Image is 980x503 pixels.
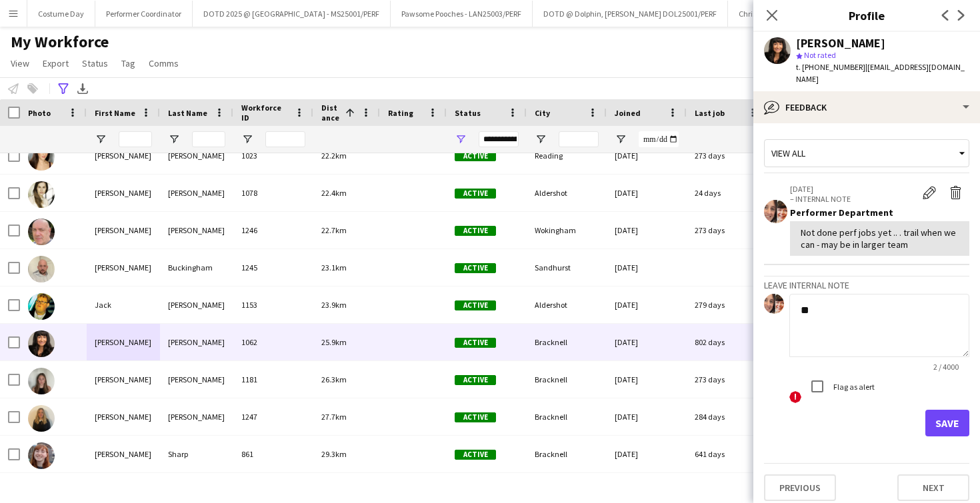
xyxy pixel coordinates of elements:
[233,212,313,249] div: 1246
[241,133,253,145] button: Open Filter Menu
[771,147,805,159] span: View all
[87,286,160,323] div: Jack
[639,131,679,147] input: Joined Filter Input
[897,474,969,501] button: Next
[77,55,113,72] a: Status
[607,361,687,398] div: [DATE]
[233,286,313,323] div: 1153
[28,330,55,357] img: Christina Harris
[607,137,687,174] div: [DATE]
[321,449,347,459] span: 29.3km
[55,81,71,97] app-action-btn: Advanced filters
[923,362,969,372] span: 2 / 4000
[160,398,233,435] div: [PERSON_NAME]
[321,337,347,347] span: 25.9km
[5,55,35,72] a: View
[28,256,55,282] img: Craig Buckingham
[121,57,135,69] span: Tag
[527,249,607,286] div: Sandhurst
[168,133,180,145] button: Open Filter Menu
[143,55,184,72] a: Comms
[527,137,607,174] div: Reading
[87,212,160,249] div: [PERSON_NAME]
[535,133,547,145] button: Open Filter Menu
[533,1,728,27] button: DOTD @ Dolphin, [PERSON_NAME] DOL25001/PERF
[753,91,980,123] div: Feedback
[687,361,767,398] div: 273 days
[455,263,496,273] span: Active
[687,436,767,472] div: 641 days
[527,175,607,211] div: Aldershot
[695,108,725,118] span: Last job
[87,175,160,211] div: [PERSON_NAME]
[149,57,179,69] span: Comms
[796,37,885,49] div: [PERSON_NAME]
[241,103,289,123] span: Workforce ID
[388,108,413,118] span: Rating
[527,212,607,249] div: Wokingham
[75,81,91,97] app-action-btn: Export XLSX
[233,249,313,286] div: 1245
[233,436,313,472] div: 861
[764,279,969,291] h3: Leave internal note
[160,436,233,472] div: Sharp
[455,300,496,310] span: Active
[87,249,160,286] div: [PERSON_NAME]
[95,1,193,27] button: Performer Coordinator
[233,324,313,360] div: 1062
[607,436,687,472] div: [DATE]
[160,361,233,398] div: [PERSON_NAME]
[27,1,95,27] button: Costume Day
[160,137,233,174] div: [PERSON_NAME]
[28,293,55,320] img: Jack Mason
[607,324,687,360] div: [DATE]
[455,151,496,161] span: Active
[28,108,51,118] span: Photo
[321,374,347,384] span: 26.3km
[796,62,865,72] span: t. [PHONE_NUMBER]
[233,175,313,211] div: 1078
[321,262,347,272] span: 23.1km
[527,324,607,360] div: Bracknell
[789,391,801,403] span: !
[687,212,767,249] div: 273 days
[615,133,627,145] button: Open Filter Menu
[193,1,391,27] button: DOTD 2025 @ [GEOGRAPHIC_DATA] - MS25001/PERF
[527,398,607,435] div: Bracknell
[95,133,107,145] button: Open Filter Menu
[233,137,313,174] div: 1023
[687,137,767,174] div: 273 days
[527,361,607,398] div: Bracknell
[455,375,496,385] span: Active
[160,324,233,360] div: [PERSON_NAME]
[455,226,496,236] span: Active
[687,398,767,435] div: 284 days
[687,175,767,211] div: 24 days
[801,227,959,251] div: Not done perf jobs yet .. . trail when we can - may be in larger team
[615,108,641,118] span: Joined
[455,450,496,460] span: Active
[265,131,305,147] input: Workforce ID Filter Input
[87,324,160,360] div: [PERSON_NAME]
[753,7,980,24] h3: Profile
[687,286,767,323] div: 279 days
[11,32,109,52] span: My Workforce
[790,194,916,204] p: – INTERNAL NOTE
[455,108,481,118] span: Status
[607,249,687,286] div: [DATE]
[160,175,233,211] div: [PERSON_NAME]
[28,219,55,245] img: Barry Callan
[87,436,160,472] div: [PERSON_NAME]
[28,442,55,469] img: Harriet Sharp
[455,338,496,348] span: Active
[82,57,108,69] span: Status
[321,225,347,235] span: 22.7km
[535,108,550,118] span: City
[160,212,233,249] div: [PERSON_NAME]
[527,286,607,323] div: Aldershot
[796,62,965,84] span: | [EMAIL_ADDRESS][DOMAIN_NAME]
[321,412,347,422] span: 27.7km
[728,1,895,27] button: Christmas [GEOGRAPHIC_DATA] CAL25002
[607,398,687,435] div: [DATE]
[37,55,74,72] a: Export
